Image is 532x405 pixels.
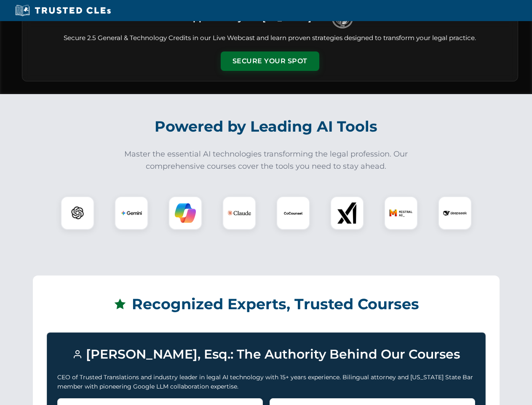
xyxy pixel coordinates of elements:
[175,202,196,224] img: Copilot Logo
[121,202,142,224] img: Gemini Logo
[330,196,364,230] div: xAI
[384,196,418,230] div: Mistral AI
[227,201,251,225] img: Claude Logo
[32,33,508,43] p: Secure 2.5 General & Technology Credits in our Live Webcast and learn proven strategies designed ...
[389,201,413,225] img: Mistral AI Logo
[168,196,202,230] div: Copilot
[33,112,500,141] h2: Powered by Leading AI Tools
[276,196,310,230] div: CoCounsel
[13,4,113,17] img: Trusted CLEs
[57,373,475,391] p: CEO of Trusted Translations and industry leader in legal AI technology with 15+ years experience....
[115,196,148,230] div: Gemini
[222,196,256,230] div: Claude
[283,202,304,224] img: CoCounsel Logo
[57,343,475,366] h3: [PERSON_NAME], Esq.: The Authority Behind Our Courses
[65,201,90,225] img: ChatGPT Logo
[47,289,486,319] h2: Recognized Experts, Trusted Courses
[61,196,94,230] div: ChatGPT
[337,202,358,224] img: xAI Logo
[438,196,472,230] div: DeepSeek
[221,51,319,71] button: Secure Your Spot
[443,201,467,225] img: DeepSeek Logo
[119,148,414,173] p: Master the essential AI technologies transforming the legal profession. Our comprehensive courses...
